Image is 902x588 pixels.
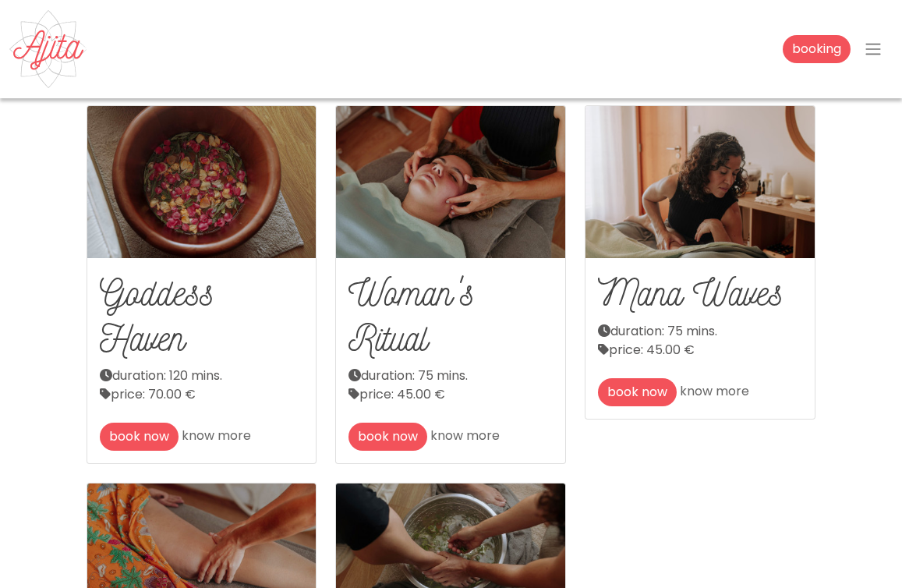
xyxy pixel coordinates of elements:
a: know more [430,427,500,445]
h2: Mana Waves [598,271,802,316]
a: booking [783,35,851,63]
a: book now [598,378,677,406]
img: Woman's Ritual - Ajita Feminine Massage - Ribamar, Ericeira [336,106,565,258]
img: Goddess Haven - Ajita Feminine Massage - Ribamar, Ericeira [87,106,317,258]
h2: Goddess Haven [100,271,304,360]
a: know more [680,382,749,400]
div: price: 45.00 € [348,385,553,404]
div: price: 70.00 € [100,385,304,404]
div: duration: 75 mins. [598,322,802,341]
div: price: 45.00 € [598,341,802,360]
h2: Woman's Ritual [348,271,553,360]
img: Ajita Feminine Massage - Ribamar, Ericeira [9,10,87,88]
a: book now [348,423,427,451]
div: duration: 120 mins. [100,367,304,385]
div: duration: 75 mins. [348,367,553,385]
a: know more [182,427,251,445]
img: Mana Waves - Ajita Feminine Massage - Ribamar, Ericeira [585,106,815,258]
a: book now [100,423,179,451]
